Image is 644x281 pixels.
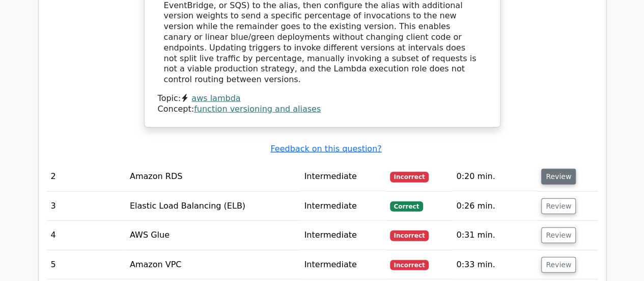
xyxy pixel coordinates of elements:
[390,172,429,182] span: Incorrect
[390,260,429,270] span: Incorrect
[158,93,487,104] div: Topic:
[126,192,300,221] td: Elastic Load Balancing (ELB)
[390,201,423,212] span: Correct
[126,221,300,250] td: AWS Glue
[452,162,537,191] td: 0:20 min.
[300,192,385,221] td: Intermediate
[452,192,537,221] td: 0:26 min.
[158,104,487,115] div: Concept:
[300,250,385,279] td: Intermediate
[300,162,385,191] td: Intermediate
[126,250,300,279] td: Amazon VPC
[300,221,385,250] td: Intermediate
[47,250,126,279] td: 5
[541,227,576,243] button: Review
[390,231,429,241] span: Incorrect
[47,221,126,250] td: 4
[126,162,300,191] td: Amazon RDS
[47,162,126,191] td: 2
[270,144,381,154] a: Feedback on this question?
[541,198,576,214] button: Review
[194,104,321,114] a: function versioning and aliases
[541,257,576,273] button: Review
[452,221,537,250] td: 0:31 min.
[47,192,126,221] td: 3
[452,250,537,279] td: 0:33 min.
[541,169,576,185] button: Review
[191,93,240,103] a: aws lambda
